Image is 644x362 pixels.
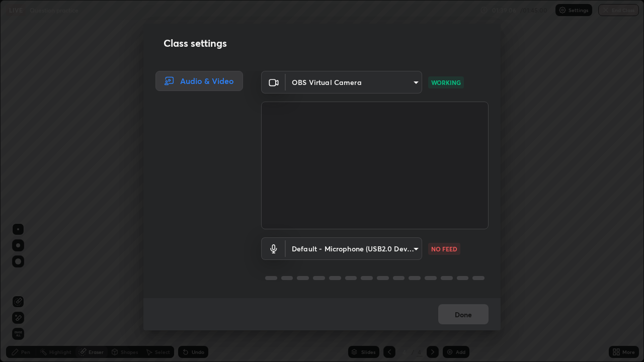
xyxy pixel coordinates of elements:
div: OBS Virtual Camera [286,71,422,94]
h2: Class settings [164,36,227,51]
p: WORKING [431,78,461,87]
div: Audio & Video [155,71,243,91]
div: OBS Virtual Camera [286,237,422,260]
p: NO FEED [431,244,457,253]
